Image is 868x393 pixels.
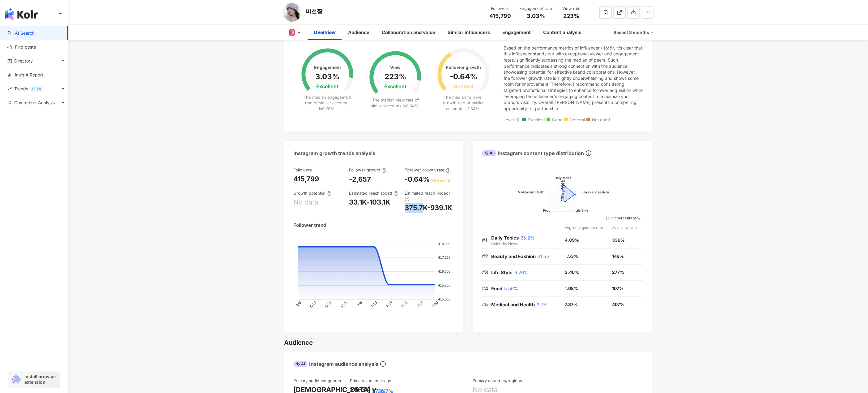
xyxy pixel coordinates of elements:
[565,286,578,291] span: 1.08%
[324,300,333,309] tspan: 6/22
[504,45,643,112] div: Based on the performance metrics of influencer 미선짱, it’s clear that this influencer stands out wi...
[293,150,375,157] div: Instagram growth trends analysis
[5,8,38,20] img: logo
[612,270,624,275] span: 277%
[438,242,450,246] tspan: 418,000
[356,300,363,307] tspan: 7/6
[436,94,491,111] div: The median follower growth rate of similar accounts is .
[585,149,592,157] span: info-circle
[295,300,302,307] tspan: 6/8
[438,256,450,259] tspan: 417,250
[502,29,531,36] div: Engagement
[24,374,58,385] span: Install browser extension
[561,186,565,189] text: 24
[489,13,511,19] span: 415,799
[482,301,491,309] div: #5
[491,302,535,308] span: Medical and Health
[293,197,318,207] div: No data
[322,106,334,111] span: 0.78%
[527,13,545,19] span: 3.03%
[7,44,36,50] a: Find posts
[586,118,610,122] span: Not good
[491,270,513,275] span: Life Style
[576,209,589,212] text: Life Style
[400,300,409,309] tspan: 7/20
[385,300,394,309] tspan: 7/14
[438,283,450,287] tspan: 415,750
[614,28,653,37] div: Recent 3 months
[482,150,584,157] div: Instagram content type distribution
[491,253,536,259] span: Beauty and Fashion
[519,6,552,12] div: Engagement rate
[382,29,435,36] div: Collaboration and value
[300,94,355,111] div: The median engagement rate of similar accounts is .
[543,209,550,212] text: Food
[518,191,544,194] text: Medical and Health
[564,118,585,122] span: General
[339,300,348,309] tspan: 6/29
[416,300,424,309] tspan: 7/27
[14,82,44,96] span: Trends
[7,87,12,91] span: rise
[547,118,563,122] span: Good
[491,286,502,292] span: Food
[454,84,473,89] div: General
[306,7,322,15] div: 미선짱
[612,302,624,307] span: 407%
[431,300,439,309] tspan: 7/30
[612,237,625,243] span: 336%
[450,72,477,81] div: -0.64%
[309,300,317,309] tspan: 6/15
[314,65,341,70] div: Engagement
[284,338,313,347] div: Audience
[565,302,578,307] span: 7.37%
[482,236,491,244] div: #1
[14,54,33,68] span: Directory
[368,97,423,108] div: The median view rate of similar accounts is .
[543,29,581,36] div: Content analysis
[491,235,519,241] span: Daily Topics
[405,203,452,213] div: 375.7K-939.1K
[522,118,545,122] span: Excellent
[561,179,565,183] text: 40
[350,378,391,383] div: Primary audience age
[561,189,565,193] text: 16
[293,174,319,184] div: 415,799
[563,13,579,19] span: 223%
[438,297,450,301] tspan: 415,000
[521,235,535,241] span: 35.2%
[537,302,548,308] span: 3.7%
[314,29,336,36] div: Overview
[581,191,609,194] text: Beauty and Fashion
[438,270,450,273] tspan: 416,500
[561,183,565,186] text: 32
[293,222,326,228] div: Follower trend
[370,300,378,309] tspan: 7/13
[560,6,583,12] div: View rate
[468,106,479,111] span: 1.34%
[293,167,312,173] div: Followers
[514,270,529,275] span: 9.26%
[504,286,518,292] span: 5.56%
[562,196,564,199] text: 0
[482,253,491,260] div: #2
[8,371,60,388] a: chrome extensionInstall browser extension
[349,175,371,184] div: -2,657
[349,190,398,196] div: Estimated reach (post)
[555,176,571,180] text: Daily Topics
[504,118,643,122] div: Level :
[315,72,339,81] div: 3.03%
[446,65,481,70] div: Follower growth
[405,175,430,184] div: -0.64%
[562,192,564,196] text: 8
[612,253,624,259] span: 149%
[482,285,491,292] div: #4
[348,29,369,36] div: Audience
[612,286,623,291] span: 107%
[488,6,512,12] div: Followers
[293,361,378,367] div: Instagram audience analysis
[349,197,390,207] div: 33.1K-103.1K
[565,253,578,259] span: 1.53%
[565,225,612,231] div: Avg. engagement rate
[316,84,338,89] div: Excellent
